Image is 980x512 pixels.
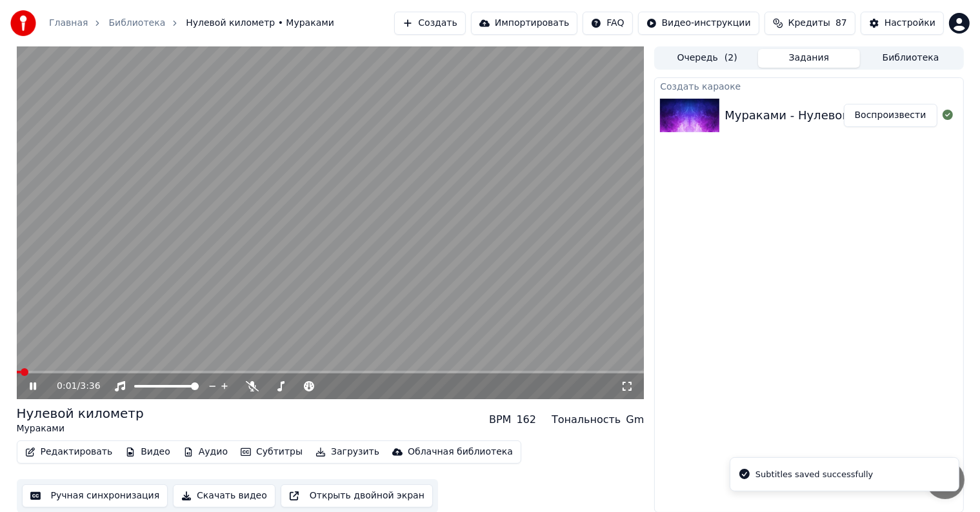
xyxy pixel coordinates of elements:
div: BPM [489,412,511,428]
img: youka [10,10,36,36]
div: Gm [626,412,644,428]
a: Главная [49,17,88,30]
div: Subtitles saved successfully [755,468,873,481]
button: Редактировать [20,443,118,461]
nav: breadcrumb [49,17,334,30]
button: Импортировать [471,12,578,35]
button: Очередь [656,49,758,68]
span: 87 [835,17,847,30]
button: Открыть двойной экран [281,484,433,507]
button: FAQ [583,12,632,35]
div: Нулевой километр [17,404,144,422]
button: Задания [758,49,860,68]
button: Видео-инструкции [638,12,759,35]
a: Библиотека [108,17,165,30]
span: ( 2 ) [725,52,737,64]
button: Скачать видео [173,484,275,507]
button: Воспроизвести [844,104,937,127]
button: Настройки [861,12,944,35]
span: Нулевой километр • Мураками [186,17,334,30]
button: Субтитры [235,443,308,461]
div: 162 [517,412,537,428]
button: Кредиты87 [765,12,855,35]
div: Создать караоке [655,78,963,94]
button: Загрузить [310,443,385,461]
div: Облачная библиотека [408,446,513,458]
div: Тональность [552,412,621,428]
div: Мураками [17,422,144,435]
span: 3:36 [80,380,100,393]
div: / [57,380,88,393]
button: Создать [394,12,465,35]
button: Видео [120,443,175,461]
span: 0:01 [57,380,77,393]
div: Настройки [885,17,935,30]
button: Аудио [178,443,233,461]
button: Ручная синхронизация [22,484,168,507]
button: Библиотека [860,49,962,68]
div: Мураками - Нулевой километр [725,106,912,124]
span: Кредиты [788,17,830,30]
